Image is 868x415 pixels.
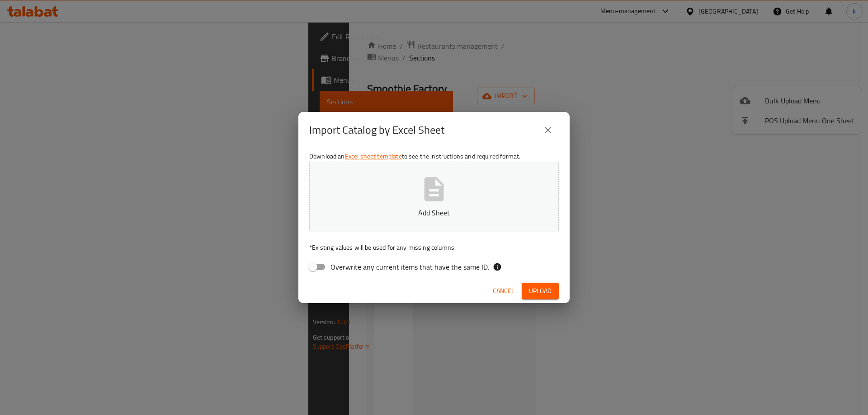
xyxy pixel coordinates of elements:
button: Upload [522,283,559,299]
p: Add Sheet [323,207,545,218]
button: Cancel [489,283,518,299]
div: Download an to see the instructions and required format. [298,148,570,279]
a: Excel sheet template [345,150,402,162]
span: Cancel [493,285,514,297]
button: close [537,119,559,141]
button: Add Sheet [309,161,559,232]
span: Overwrite any current items that have the same ID. [330,261,489,272]
h2: Import Catalog by Excel Sheet [309,123,444,137]
p: Existing values will be used for any missing columns. [309,243,559,252]
svg: If the overwrite option isn't selected, then the items that match an existing ID will be ignored ... [493,262,502,271]
span: Upload [529,285,552,297]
